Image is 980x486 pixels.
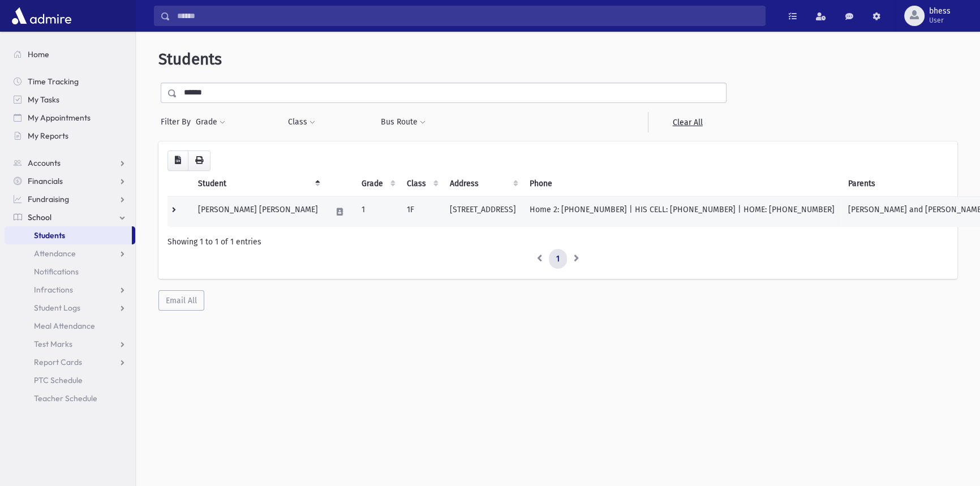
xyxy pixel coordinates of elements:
a: Financials [5,172,135,190]
span: My Tasks [28,94,59,105]
a: Student Logs [5,299,135,317]
td: 1 [355,196,400,227]
td: 1F [400,196,443,227]
span: bhess [929,7,951,16]
span: Attendance [34,248,76,259]
a: Report Cards [5,353,135,371]
span: Infractions [34,285,73,295]
button: Print [188,150,210,171]
a: Notifications [5,263,135,281]
button: Grade [195,112,226,132]
th: Student: activate to sort column descending [191,171,325,197]
a: School [5,208,135,226]
span: Time Tracking [28,76,79,87]
span: Students [158,50,222,68]
a: Home [5,45,135,63]
span: Financials [28,176,63,186]
td: [PERSON_NAME] [PERSON_NAME] [191,196,325,227]
span: Notifications [34,266,79,277]
a: PTC Schedule [5,371,135,389]
span: Report Cards [34,357,82,367]
a: Attendance [5,244,135,263]
a: Accounts [5,154,135,172]
a: My Appointments [5,109,135,127]
a: Fundraising [5,190,135,208]
span: School [28,212,51,222]
a: Clear All [648,112,727,132]
td: Home 2: [PHONE_NUMBER] | HIS CELL: [PHONE_NUMBER] | HOME: [PHONE_NUMBER] [523,196,841,227]
a: Time Tracking [5,72,135,91]
span: Test Marks [34,339,72,349]
th: Grade: activate to sort column ascending [355,171,400,197]
a: Infractions [5,281,135,299]
div: Showing 1 to 1 of 1 entries [167,236,948,248]
span: Home [28,49,49,59]
img: AdmirePro [9,5,74,27]
td: [STREET_ADDRESS] [443,196,523,227]
a: Test Marks [5,335,135,353]
button: CSV [167,150,188,171]
span: My Appointments [28,113,91,123]
a: Teacher Schedule [5,389,135,407]
input: Search [170,6,765,26]
span: Filter By [161,116,195,128]
th: Address: activate to sort column ascending [443,171,523,197]
span: Student Logs [34,303,80,313]
a: My Reports [5,127,135,145]
button: Email All [158,290,204,311]
span: User [929,16,951,25]
span: My Reports [28,131,68,141]
span: PTC Schedule [34,375,83,385]
a: Meal Attendance [5,317,135,335]
a: 1 [549,249,567,269]
span: Meal Attendance [34,321,95,331]
span: Fundraising [28,194,69,204]
th: Phone [523,171,841,197]
button: Bus Route [380,112,426,132]
span: Teacher Schedule [34,393,97,403]
th: Class: activate to sort column ascending [400,171,443,197]
span: Students [34,230,65,240]
span: Accounts [28,158,61,168]
a: My Tasks [5,91,135,109]
button: Class [287,112,316,132]
a: Students [5,226,132,244]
